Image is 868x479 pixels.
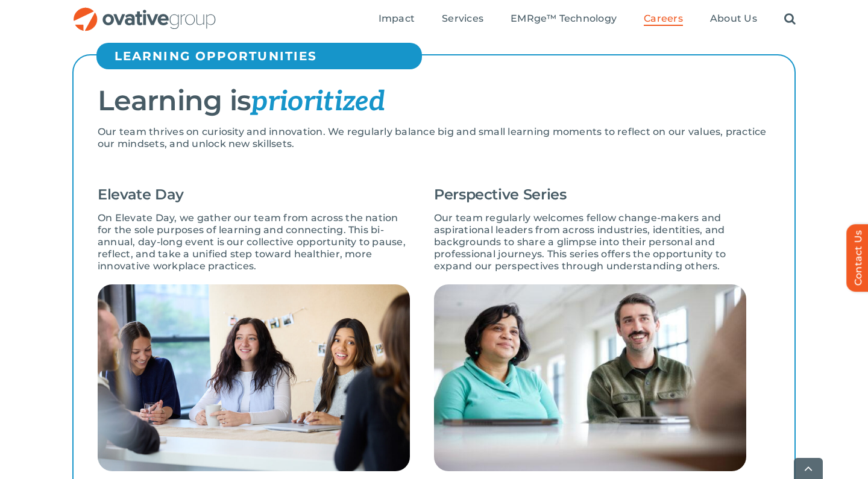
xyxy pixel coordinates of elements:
[72,6,217,17] a: OG_Full_horizontal_RGB
[710,13,757,26] a: About Us
[434,212,746,272] p: Our team regularly welcomes fellow change-makers and aspirational leaders from across industries,...
[379,13,415,26] a: Impact
[644,13,683,26] a: Careers
[98,186,410,203] h4: Elevate Day
[644,13,683,25] span: Careers
[98,126,770,150] p: Our team thrives on curiosity and innovation. We regularly balance big and small learning moments...
[442,13,483,25] span: Services
[434,284,746,471] img: Development – Perspective Series
[434,186,746,203] h4: Perspective Series
[98,284,410,471] img: Development – Elevate Day
[115,49,416,63] h5: LEARNING OPPORTUNITIES
[98,86,770,117] h2: Learning is
[784,13,796,26] a: Search
[98,212,410,272] p: On Elevate Day, we gather our team from across the nation for the sole purposes of learning and c...
[511,13,617,26] a: EMRge™ Technology
[442,13,483,26] a: Services
[511,13,617,25] span: EMRge™ Technology
[379,13,415,25] span: Impact
[251,85,384,119] span: prioritized
[710,13,757,25] span: About Us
